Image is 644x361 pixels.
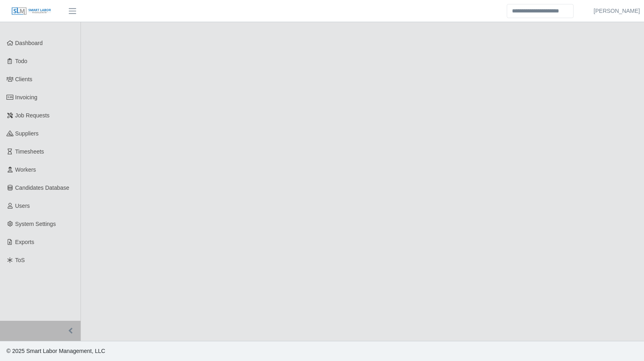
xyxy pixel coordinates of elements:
[15,76,33,82] span: Clients
[15,239,34,245] span: Exports
[15,185,70,191] span: Candidates Database
[15,112,50,119] span: Job Requests
[15,58,27,64] span: Todo
[15,148,44,155] span: Timesheets
[15,257,25,263] span: ToS
[15,166,36,173] span: Workers
[6,348,105,354] span: © 2025 Smart Labor Management, LLC
[15,203,30,209] span: Users
[594,7,640,15] a: [PERSON_NAME]
[15,40,43,46] span: Dashboard
[15,221,56,227] span: System Settings
[507,4,574,18] input: Search
[15,94,37,101] span: Invoicing
[15,130,39,137] span: Suppliers
[11,7,52,16] img: SLM Logo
